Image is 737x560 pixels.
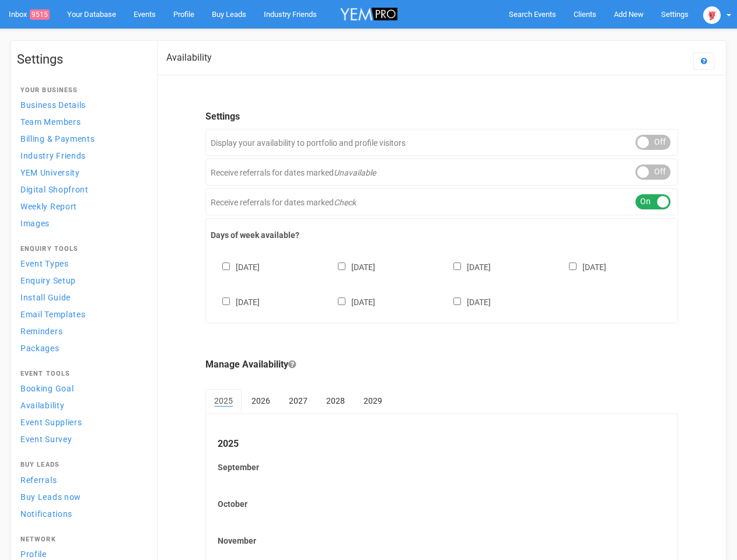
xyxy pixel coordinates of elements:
a: Business Details [17,97,145,113]
a: Enquiry Setup [17,272,145,288]
a: Booking Goal [17,380,145,396]
a: YEM University [17,164,145,180]
span: Weekly Report [20,202,77,211]
span: Packages [20,344,60,353]
a: 2029 [355,389,391,412]
span: Digital Shopfront [20,185,89,194]
label: [DATE] [442,295,491,308]
span: YEM University [20,168,80,177]
a: Billing & Payments [17,131,145,146]
input: [DATE] [222,297,230,305]
input: [DATE] [338,297,345,305]
div: Receive referrals for dates marked [205,159,678,185]
h4: Enquiry Tools [20,246,142,253]
span: Search Events [509,10,556,19]
legend: 2025 [218,437,666,451]
span: Images [20,219,50,228]
span: Booking Goal [20,384,74,393]
span: Notifications [20,509,72,519]
a: 2028 [317,389,354,412]
h1: Settings [17,52,145,66]
label: September [218,461,666,473]
a: Availability [17,397,145,413]
h4: Buy Leads [20,461,142,468]
a: Weekly Report [17,198,145,214]
input: [DATE] [453,262,461,270]
a: Buy Leads now [17,489,145,505]
a: Notifications [17,506,145,521]
span: Availability [20,401,64,410]
input: [DATE] [569,262,577,270]
a: Team Members [17,114,145,129]
h2: Availability [166,52,212,63]
a: 2027 [280,389,316,412]
legend: Manage Availability [205,358,678,372]
label: [DATE] [211,295,260,308]
a: Email Templates [17,306,145,322]
span: Event Suppliers [20,418,82,427]
input: [DATE] [453,297,461,305]
h4: Your Business [20,87,142,94]
span: 9515 [30,9,50,20]
a: Event Suppliers [17,414,145,430]
a: Digital Shopfront [17,181,145,197]
em: Unavailable [334,168,376,177]
span: Business Details [20,100,86,110]
label: Days of week available? [211,229,673,241]
label: October [218,498,666,510]
a: Event Types [17,256,145,271]
legend: Settings [205,110,678,124]
span: Event Types [20,259,69,268]
a: 2025 [205,389,242,414]
label: [DATE] [326,260,375,273]
span: Clients [574,10,596,19]
span: Team Members [20,117,81,127]
div: Receive referrals for dates marked [205,188,678,215]
img: open-uri20250107-2-1pbi2ie [703,6,721,24]
a: Referrals [17,472,145,488]
span: Event Survey [20,435,72,444]
a: 2026 [243,389,279,412]
input: [DATE] [222,262,230,270]
span: Reminders [20,327,62,336]
a: Event Survey [17,431,145,447]
span: Add New [614,10,644,19]
label: [DATE] [326,295,375,308]
label: November [218,535,666,547]
input: [DATE] [338,262,345,270]
label: [DATE] [557,260,606,273]
span: Email Templates [20,310,86,319]
a: Images [17,215,145,231]
a: Reminders [17,323,145,339]
a: Industry Friends [17,148,145,163]
h4: Network [20,536,142,543]
div: Display your availability to portfolio and profile visitors [205,129,678,156]
label: [DATE] [442,260,491,273]
em: Check [334,198,356,207]
label: [DATE] [211,260,260,273]
a: Packages [17,340,145,356]
h4: Event Tools [20,370,142,377]
span: Enquiry Setup [20,276,76,285]
span: Install Guide [20,293,71,302]
span: Billing & Payments [20,134,95,143]
a: Install Guide [17,289,145,305]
